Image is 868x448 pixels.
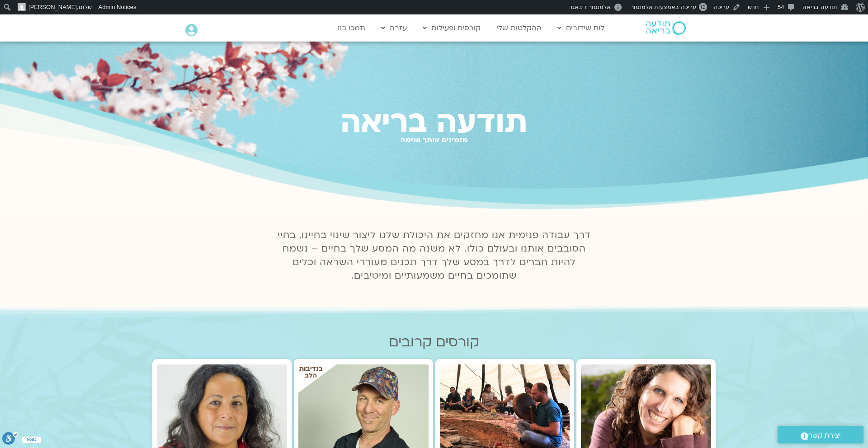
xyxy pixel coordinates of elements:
[808,429,841,442] span: יצירת קשר
[646,21,686,35] img: תודעה בריאה
[492,19,546,37] a: ההקלטות שלי
[152,334,716,350] h2: קורסים קרובים
[553,19,609,37] a: לוח שידורים
[28,4,77,10] span: [PERSON_NAME]
[778,426,863,443] a: יצירת קשר
[333,19,370,37] a: תמכו בנו
[418,19,485,37] a: קורסים ופעילות
[272,229,596,283] p: דרך עבודה פנימית אנו מחזקים את היכולת שלנו ליצור שינוי בחיינו, בחיי הסובבים אותנו ובעולם כולו. לא...
[631,4,696,10] span: עריכה באמצעות אלמנטור
[377,19,411,37] a: עזרה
